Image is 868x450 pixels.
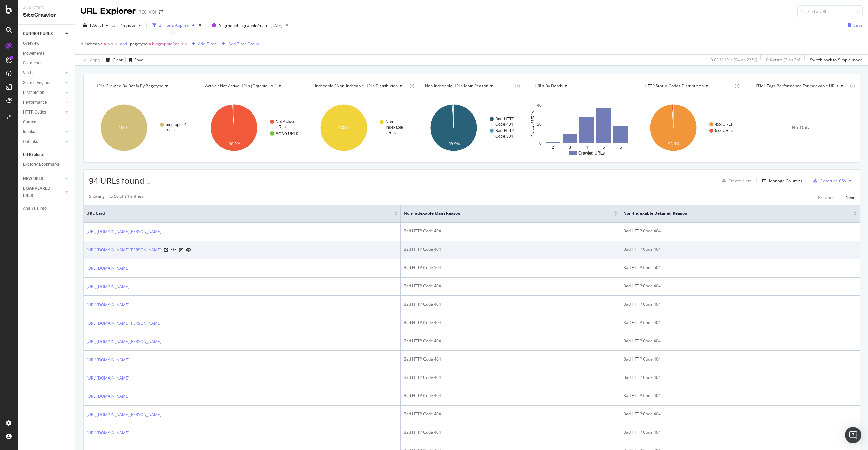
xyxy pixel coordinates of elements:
[643,81,733,91] h4: HTTP Status Codes Distribution
[719,175,751,186] button: Create alert
[86,283,130,290] a: [URL][DOMAIN_NAME]
[120,41,127,47] button: and
[86,393,130,400] a: [URL][DOMAIN_NAME]
[186,246,191,253] a: URL Inspection
[818,195,834,200] div: Previous
[528,98,635,157] div: A chart.
[759,177,802,185] button: Manage Columns
[623,228,857,234] div: Bad HTTP Code 404
[23,138,38,145] div: Outlinks
[126,55,143,65] button: Save
[166,122,186,127] text: biographie/
[86,411,161,418] a: [URL][DOMAIN_NAME][PERSON_NAME]
[23,89,44,96] div: Distribution
[229,142,240,146] text: 98.9%
[23,175,63,182] a: NEW URLS
[189,40,216,48] button: Add Filter
[403,301,617,307] div: Bad HTTP Code 404
[818,193,834,201] button: Previous
[810,57,863,63] div: Switch back to Simple mode
[423,81,513,91] h4: Non-Indexable URLs Main Reason
[151,180,153,185] div: -
[711,57,757,63] div: 0.03 % URLs ( 94 on 235K )
[578,151,605,156] text: Crawled URLs
[198,41,216,47] div: Add Filter
[113,57,123,63] div: Clear
[853,22,863,28] div: Save
[89,98,195,157] svg: A chart.
[86,265,130,272] a: [URL][DOMAIN_NAME]
[314,81,408,91] h4: Indexable / Non-Indexable URLs Distribution
[111,22,117,28] span: vs
[623,411,857,417] div: Bad HTTP Code 404
[403,356,617,362] div: Bad HTTP Code 404
[645,83,704,89] span: HTTP Status Codes Distribution
[811,175,846,186] button: Export as CSV
[623,265,857,271] div: Bad HTTP Code 504
[86,247,161,253] a: [URL][DOMAIN_NAME][PERSON_NAME]
[23,40,70,47] a: Overview
[228,41,259,47] div: Add Filter Group
[23,109,46,116] div: HTTP Codes
[86,375,130,382] a: [URL][DOMAIN_NAME]
[94,81,189,91] h4: URLs Crawled By Botify By pagetype
[23,109,63,116] a: HTTP Codes
[623,393,857,399] div: Bad HTTP Code 404
[495,122,513,127] text: Code 404
[276,125,286,129] text: URLs
[205,83,277,89] span: Active / Not Active URLs (organic - all)
[89,193,143,201] div: Showing 1 to 50 of 94 entries
[807,55,863,65] button: Switch back to Simple mode
[23,50,70,57] a: Movements
[539,141,542,146] text: 0
[623,338,857,344] div: Bad HTTP Code 404
[219,40,259,48] button: Add Filter Group
[535,83,563,89] span: URLs by Depth
[119,125,130,130] text: 100%
[86,302,130,308] a: [URL][DOMAIN_NAME]
[81,20,111,31] button: [DATE]
[769,178,802,184] div: Manage Columns
[179,246,183,253] a: AI Url Details
[164,248,168,252] a: Visit Online Page
[81,5,136,17] div: URL Explorer
[166,128,175,132] text: main
[219,23,268,28] span: Segment: biographie/main
[338,125,349,130] text: 100%
[152,39,183,49] span: biographie/main
[23,99,63,106] a: Performance
[403,265,617,271] div: Bad HTTP Code 504
[276,131,298,136] text: Active URLs
[86,430,130,436] a: [URL][DOMAIN_NAME]
[820,178,846,184] div: Export as CSV
[715,122,733,127] text: 4xx URLs
[552,145,554,150] text: 2
[449,142,460,146] text: 98.9%
[90,57,100,63] div: Apply
[23,79,51,86] div: Search Engines
[386,125,403,130] text: Indexable
[715,128,733,133] text: 5xx URLs
[403,411,617,417] div: Bad HTTP Code 404
[530,111,535,137] text: Crawled URLs
[537,122,542,127] text: 20
[86,228,161,235] a: [URL][DOMAIN_NAME][PERSON_NAME]
[209,20,282,31] button: Segment:biographie/main[DATE]
[23,128,35,136] div: Inlinks
[766,57,802,63] div: 0 % Visits ( 2 on 2M )
[845,427,861,443] div: Open Intercom Messenger
[403,246,617,252] div: Bad HTTP Code 404
[495,128,514,133] text: Bad HTTP
[309,98,415,157] div: A chart.
[134,57,143,63] div: Save
[23,89,63,96] a: Distribution
[668,142,680,146] text: 98.9%
[846,195,854,200] div: Next
[623,374,857,381] div: Bad HTTP Code 404
[23,185,63,199] a: DISAPPEARED URLS
[533,81,629,91] h4: URLs by Depth
[623,320,857,326] div: Bad HTTP Code 404
[403,393,617,399] div: Bad HTTP Code 404
[197,22,203,29] div: times
[403,338,617,344] div: Bad HTTP Code 404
